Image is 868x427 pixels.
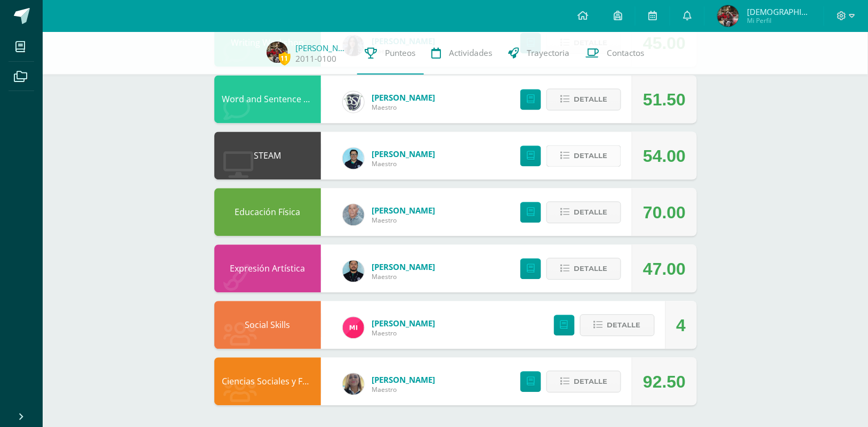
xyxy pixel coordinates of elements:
a: Contactos [578,32,653,75]
span: Mi Perfil [747,16,811,25]
button: Detalle [580,315,655,336]
a: [PERSON_NAME] [296,43,349,53]
div: 70.00 [643,189,686,237]
span: Maestro [372,103,436,112]
span: Maestro [372,385,436,395]
div: 51.50 [643,76,686,124]
a: Punteos [357,32,424,75]
span: 11 [279,52,291,65]
div: 47.00 [643,245,686,293]
span: Detalle [574,372,607,392]
a: [PERSON_NAME] [372,149,436,160]
a: 2011-0100 [296,53,337,64]
button: Detalle [546,89,621,111]
a: [PERSON_NAME] [372,375,436,385]
button: Detalle [546,202,621,224]
div: Social Skills [214,301,321,349]
span: [DEMOGRAPHIC_DATA][PERSON_NAME] [747,6,811,17]
button: Detalle [546,145,621,167]
a: [PERSON_NAME] [372,206,436,216]
span: Maestro [372,216,436,225]
button: Detalle [546,371,621,393]
div: Word and Sentence Study [214,76,321,124]
span: Detalle [574,259,607,279]
div: Expresión Artística [214,245,321,293]
span: Detalle [574,146,607,166]
div: STEAM [214,132,321,180]
span: Maestro [372,273,436,282]
span: Actividades [449,47,493,59]
span: Detalle [574,203,607,223]
a: Trayectoria [501,32,578,75]
img: fa03fa54efefe9aebc5e29dfc8df658e.png [343,148,364,169]
span: Detalle [574,90,607,110]
span: Detalle [607,316,641,335]
img: cf0f0e80ae19a2adee6cb261b32f5f36.png [343,92,364,113]
div: Ciencias Sociales y Formación Ciudadana [214,358,321,406]
img: 9f25a704c7e525b5c9fe1d8c113699e7.png [343,261,364,282]
a: Actividades [424,32,501,75]
img: 4256d6e89954888fb00e40decb141709.png [343,204,364,226]
img: e2f65459d4aaef35ad99b0eddf3b3a84.png [718,5,739,27]
span: Trayectoria [527,47,570,59]
span: Maestro [372,160,436,169]
a: [PERSON_NAME] [372,262,436,273]
div: Educación Física [214,188,321,236]
a: [PERSON_NAME] [372,93,436,103]
img: c96224e79309de7917ae934cbb5c0b01.png [343,374,364,395]
span: Contactos [607,47,645,59]
div: 92.50 [643,358,686,406]
div: 4 [677,302,686,350]
span: Maestro [372,329,436,338]
button: Detalle [546,258,621,280]
span: Punteos [385,47,416,59]
img: e2f65459d4aaef35ad99b0eddf3b3a84.png [267,42,288,63]
a: [PERSON_NAME] [372,318,436,329]
img: 63ef49b70f225fbda378142858fbe819.png [343,317,364,339]
div: 54.00 [643,133,686,180]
